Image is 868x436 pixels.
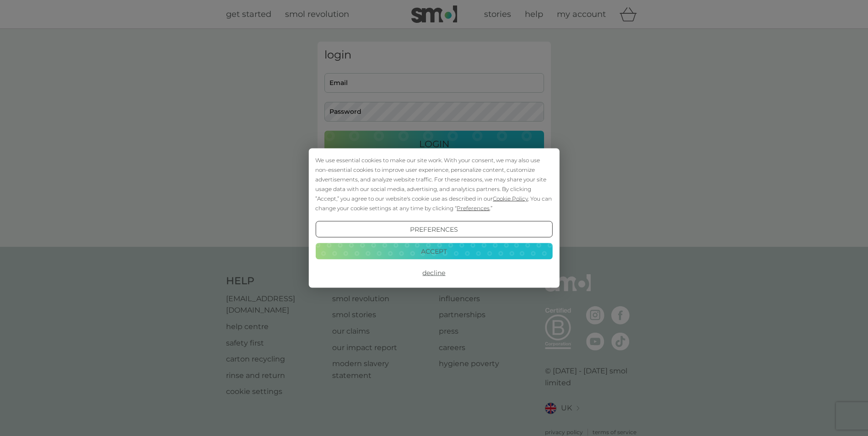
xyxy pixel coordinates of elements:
[315,221,552,238] button: Preferences
[315,155,552,213] div: We use essential cookies to make our site work. With your consent, we may also use non-essential ...
[457,205,490,212] span: Preferences
[493,195,528,202] span: Cookie Policy
[315,265,552,281] button: Decline
[308,149,559,288] div: Cookie Consent Prompt
[315,243,552,259] button: Accept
